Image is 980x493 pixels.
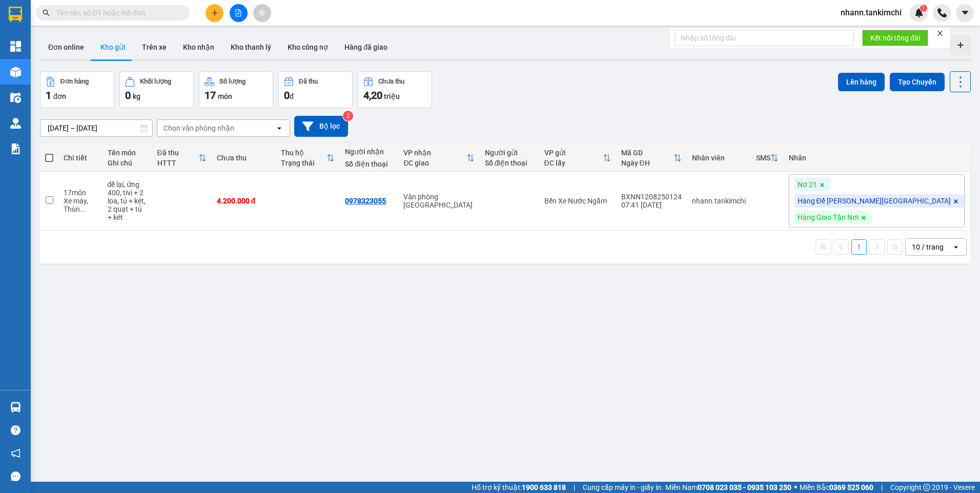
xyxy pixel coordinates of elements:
[218,92,232,100] span: món
[345,197,386,205] div: 0978323055
[403,149,466,157] div: VP nhận
[60,78,89,85] div: Đơn hàng
[217,197,271,205] div: 4.200.000 đ
[157,159,198,167] div: HTTT
[92,35,134,59] button: Kho gửi
[838,73,885,91] button: Lên hàng
[199,71,273,108] button: Số lượng17món
[217,154,271,162] div: Chưa thu
[290,92,294,100] span: đ
[403,159,466,167] div: ĐC giao
[278,71,353,108] button: Đã thu0đ
[621,193,682,201] div: BXNN1208250124
[276,145,340,172] th: Toggle SortBy
[621,149,673,157] div: Mã GD
[281,149,326,157] div: Thu hộ
[157,149,198,157] div: Đã thu
[211,9,218,16] span: plus
[40,71,114,108] button: Đơn hàng1đơn
[794,485,797,489] span: ⚪️
[881,482,883,493] span: |
[621,159,673,167] div: Ngày ĐH
[206,4,223,22] button: plus
[937,8,947,17] img: phone-icon
[798,196,951,206] span: Hàng Để [PERSON_NAME][GEOGRAPHIC_DATA]
[539,145,616,172] th: Toggle SortBy
[108,159,147,167] div: Ghi chú
[798,213,859,222] span: Hàng Giao Tận Nơi
[64,189,97,197] div: 17 món
[522,483,566,491] strong: 1900 633 818
[53,92,66,100] span: đơn
[616,145,687,172] th: Toggle SortBy
[950,35,971,55] div: Tạo kho hàng mới
[46,89,51,101] span: 1
[358,71,432,108] button: Chưa thu4,20 triệu
[403,193,474,209] div: Văn phòng [GEOGRAPHIC_DATA]
[258,9,266,16] span: aim
[284,89,290,101] span: 0
[832,6,910,19] span: nhann.tankimchi
[125,89,131,101] span: 0
[544,149,603,157] div: VP gửi
[253,4,271,22] button: aim
[345,160,393,168] div: Số điện thoại
[851,239,867,255] button: 1
[923,484,930,491] span: copyright
[235,9,242,16] span: file-add
[698,483,791,491] strong: 0708 023 035 - 0935 103 250
[914,8,924,17] img: icon-new-feature
[119,71,194,108] button: Khối lượng0kg
[10,92,21,103] img: warehouse-icon
[64,197,97,213] div: Xe máy, Thùng vừa, Bao vừa, Kiện vừa, Xe đạp người lớn, Kiện vừa
[80,205,86,213] span: ...
[890,73,945,91] button: Tạo Chuyến
[40,120,152,136] input: Select a date range.
[299,78,318,85] div: Đã thu
[956,4,974,22] button: caret-down
[222,35,279,59] button: Kho thanh lý
[133,92,140,100] span: kg
[275,124,283,132] svg: open
[665,482,791,493] span: Miền Nam
[10,143,21,154] img: solution-icon
[343,111,353,121] sup: 2
[11,425,21,435] span: question-circle
[789,154,965,162] div: Nhãn
[279,35,336,59] button: Kho công nợ
[40,35,92,59] button: Đơn online
[574,482,575,493] span: |
[922,5,925,12] span: 1
[43,9,50,16] span: search
[363,89,382,101] span: 4,20
[621,201,682,209] div: 07:41 [DATE]
[920,5,927,12] sup: 1
[336,35,396,59] button: Hàng đã giao
[152,145,212,172] th: Toggle SortBy
[64,154,97,162] div: Chi tiết
[798,180,817,189] span: Nơ 21
[294,116,348,137] button: Bộ lọc
[134,35,175,59] button: Trên xe
[544,159,603,167] div: ĐC lấy
[10,402,21,413] img: warehouse-icon
[870,32,920,44] span: Kết nối tổng đài
[345,148,393,156] div: Người nhận
[912,242,944,252] div: 10 / trang
[583,482,663,493] span: Cung cấp máy in - giấy in:
[140,78,171,85] div: Khối lượng
[11,471,21,481] span: message
[11,448,21,458] span: notification
[756,154,770,162] div: SMS
[485,149,534,157] div: Người gửi
[164,123,234,133] div: Chọn văn phòng nhận
[544,197,611,205] div: Bến Xe Nước Ngầm
[952,243,960,251] svg: open
[485,159,534,167] div: Số điện thoại
[800,482,873,493] span: Miền Bắc
[378,78,404,85] div: Chưa thu
[10,118,21,129] img: warehouse-icon
[175,35,222,59] button: Kho nhận
[675,30,854,46] input: Nhập số tổng đài
[9,7,22,22] img: logo-vxr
